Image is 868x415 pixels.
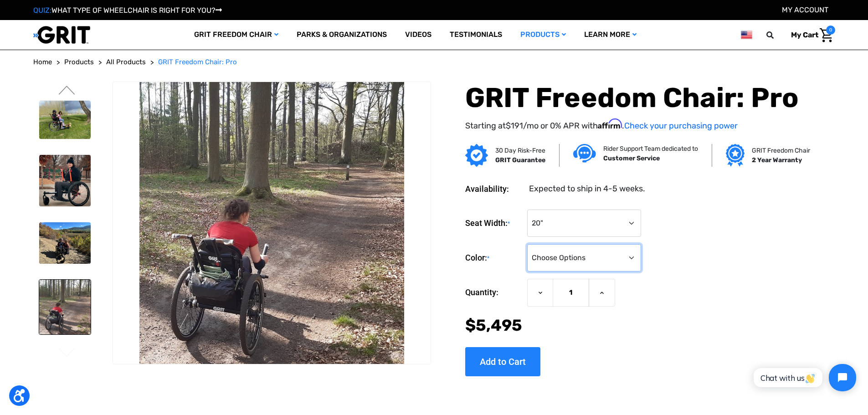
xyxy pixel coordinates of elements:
[39,280,91,335] img: GRIT Freedom Chair: Pro
[288,20,396,50] a: Parks & Organizations
[39,222,91,263] img: GRIT Freedom Chair: Pro
[791,31,818,39] span: My Cart
[113,82,430,364] img: GRIT Freedom Chair: Pro
[744,356,864,399] iframe: Tidio Chat
[106,57,146,67] a: All Products
[495,156,545,164] strong: GRIT Guarantee
[33,58,52,66] span: Home
[575,20,646,50] a: Learn More
[820,28,833,42] img: Cart
[57,348,77,359] button: Go to slide 1 of 3
[465,347,540,376] input: Add to Cart
[784,26,835,45] a: Cart with 0 items
[465,210,523,237] label: Seat Width:
[465,144,488,167] img: GRIT Guarantee
[506,121,523,131] span: $191
[106,58,146,66] span: All Products
[465,119,807,132] p: Starting at /mo or 0% APR with .
[573,144,596,163] img: Customer service
[57,86,77,97] button: Go to slide 2 of 3
[782,5,828,14] a: Account
[185,20,288,50] a: GRIT Freedom Chair
[624,121,738,131] a: Check your purchasing power - Learn more about Affirm Financing (opens in modal)
[33,6,51,15] span: QUIZ:
[64,57,94,67] a: Products
[465,244,523,272] label: Color:
[495,146,545,155] p: 30 Day Risk-Free
[158,57,237,67] a: GRIT Freedom Chair: Pro
[752,156,802,164] strong: 2 Year Warranty
[33,26,90,44] img: GRIT All-Terrain Wheelchair and Mobility Equipment
[64,58,94,66] span: Products
[603,154,660,162] strong: Customer Service
[158,58,237,66] span: GRIT Freedom Chair: Pro
[33,6,222,15] a: QUIZ:WHAT TYPE OF WHEELCHAIR IS RIGHT FOR YOU?
[33,57,52,67] a: Home
[33,57,835,67] nav: Breadcrumb
[511,20,575,50] a: Products
[770,26,784,45] input: Search
[465,82,807,114] h1: GRIT Freedom Chair: Pro
[441,20,511,50] a: Testimonials
[39,101,91,139] img: GRIT Freedom Chair: Pro
[39,155,91,206] img: GRIT Freedom Chair: Pro
[396,20,441,50] a: Videos
[726,144,745,167] img: Grit freedom
[465,183,523,195] dt: Availability:
[826,26,835,35] span: 0
[529,183,645,195] dd: Expected to ship in 4-5 weeks.
[741,29,752,41] img: us.png
[465,316,522,335] span: $5,495
[752,146,810,155] p: GRIT Freedom Chair
[465,279,523,306] label: Quantity:
[603,144,698,154] p: Rider Support Team dedicated to
[598,119,622,129] span: Affirm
